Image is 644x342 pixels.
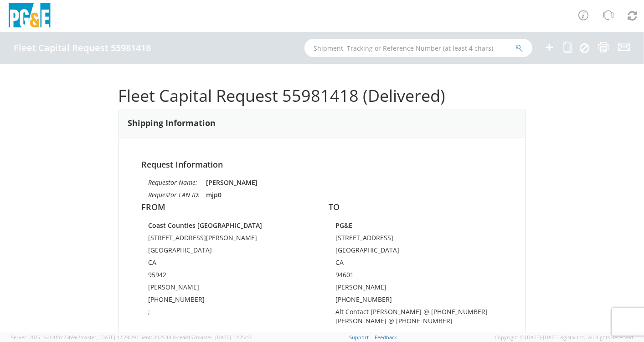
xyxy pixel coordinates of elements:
h4: Request Information [142,160,503,169]
td: [PERSON_NAME] [336,283,496,295]
i: Requestor LAN ID: [149,190,200,199]
h1: Fleet Capital Request 55981418 (Delivered) [118,87,526,105]
h4: Fleet Capital Request 55981418 [14,43,151,53]
td: CA [149,258,309,270]
span: Client: 2025.14.0-cea8157 [137,334,252,341]
td: 94601 [336,270,496,283]
h4: FROM [142,203,315,212]
td: CA [336,258,496,270]
span: master, [DATE] 12:25:43 [196,334,252,341]
input: Shipment, Tracking or Reference Number (at least 4 chars) [304,39,532,57]
img: pge-logo-06675f144f4cfa6a6814.png [7,3,52,30]
span: Server: 2025.16.0-1ffcc23b9e2 [11,334,136,341]
strong: PG&E [336,221,353,230]
strong: Coast Counties [GEOGRAPHIC_DATA] [149,221,263,230]
a: Feedback [375,334,397,341]
strong: mjp0 [206,190,222,199]
td: ; [149,307,309,320]
td: [PHONE_NUMBER] [149,295,309,307]
td: 95942 [149,270,309,283]
i: Requestor Name: [149,178,198,187]
td: [GEOGRAPHIC_DATA] [149,246,309,258]
td: [PERSON_NAME] [149,283,309,295]
td: [PHONE_NUMBER] [336,295,496,307]
h3: Shipping Information [128,119,216,128]
td: [STREET_ADDRESS][PERSON_NAME] [149,233,309,246]
td: Alt Contact [PERSON_NAME] @ [PHONE_NUMBER] [PERSON_NAME] @ [PHONE_NUMBER] [336,307,496,329]
h4: TO [329,203,503,212]
a: Support [349,334,369,341]
span: Copyright © [DATE]-[DATE] Agistix Inc., All Rights Reserved [495,334,633,341]
strong: [PERSON_NAME] [206,178,258,187]
td: [STREET_ADDRESS] [336,233,496,246]
td: [GEOGRAPHIC_DATA] [336,246,496,258]
span: master, [DATE] 12:29:29 [80,334,136,341]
